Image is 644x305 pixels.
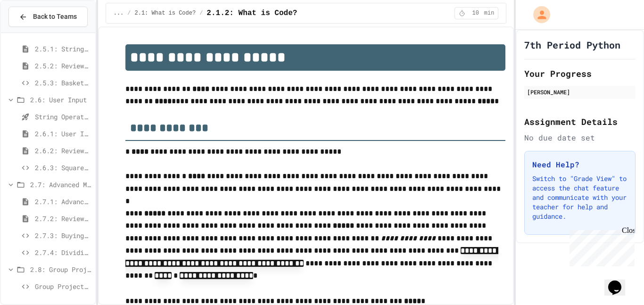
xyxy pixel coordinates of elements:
span: 2.5.2: Review - String Operators [35,61,91,71]
span: 2.8: Group Project - Mad Libs [30,264,91,274]
span: 2.1.2: What is Code? [206,8,297,19]
span: Group Project - Mad Libs [35,281,91,291]
h2: Your Progress [524,67,636,80]
button: Back to Teams [8,7,88,27]
div: My Account [523,4,553,25]
h3: Need Help? [532,159,627,170]
div: Chat with us now!Close [4,4,65,60]
span: 10 [468,9,483,17]
span: 2.7.2: Review - Advanced Math [35,214,91,223]
span: / [127,9,131,17]
span: String Operators - Quiz [35,112,91,122]
span: 2.7.4: Dividing a Number [35,247,91,257]
span: Back to Teams [33,12,77,22]
span: 2.5.1: String Operators [35,44,91,54]
span: ... [114,9,124,17]
span: min [484,9,495,17]
iframe: chat widget [566,226,635,266]
iframe: chat widget [604,267,635,296]
span: 2.5.3: Basketballs and Footballs [35,78,91,88]
span: 2.7.3: Buying Basketballs [35,231,91,240]
span: 2.6.3: Squares and Circles [35,163,91,173]
span: 2.6.1: User Input [35,129,91,139]
span: 2.6.2: Review - User Input [35,146,91,156]
p: Switch to "Grade View" to access the chat feature and communicate with your teacher for help and ... [532,174,627,221]
span: 2.7.1: Advanced Math [35,197,91,206]
span: 2.1: What is Code? [135,9,196,17]
div: [PERSON_NAME] [527,88,633,96]
h1: 7th Period Python [524,38,620,51]
h2: Assignment Details [524,115,636,128]
div: No due date set [524,132,636,143]
span: 2.6: User Input [30,95,91,105]
span: 2.7: Advanced Math [30,180,91,190]
span: / [199,9,203,17]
